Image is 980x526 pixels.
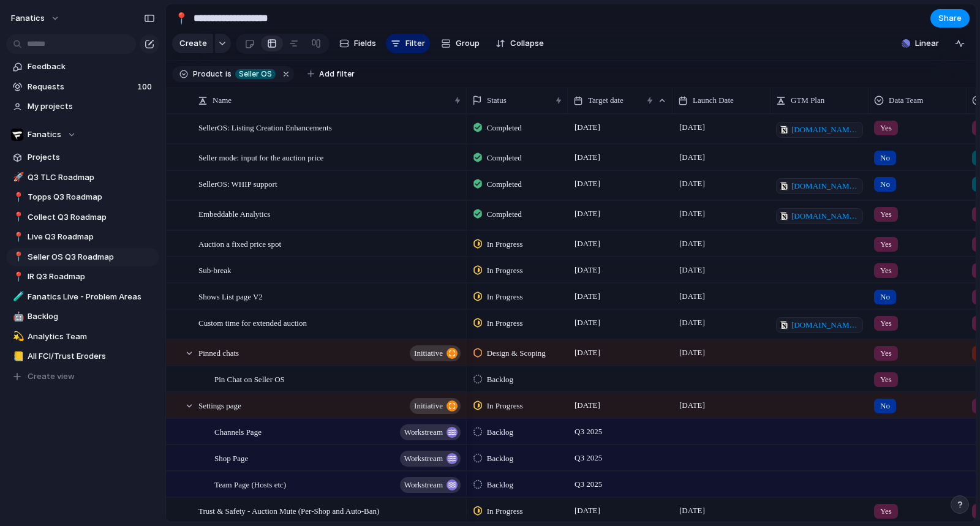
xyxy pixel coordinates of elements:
[13,290,21,304] div: 🧪
[930,9,970,28] button: Share
[6,307,159,326] a: 🤖Backlog
[11,350,23,363] button: 📒
[198,206,270,220] span: Embeddable Analytics
[571,236,603,251] span: [DATE]
[571,150,603,165] span: [DATE]
[676,398,708,413] span: [DATE]
[11,191,23,203] button: 📍
[404,476,443,494] span: workstream
[410,345,461,361] button: initiative
[198,120,332,134] span: SellerOS: Listing Creation Enhancements
[198,289,263,303] span: Shows List page V2
[11,231,23,243] button: 📍
[487,208,522,220] span: Completed
[880,178,890,190] span: No
[487,122,522,134] span: Completed
[28,191,155,203] span: Topps Q3 Roadmap
[897,34,944,53] button: Linear
[938,12,962,24] span: Share
[487,347,546,359] span: Design & Scoping
[880,152,890,164] span: No
[6,228,159,246] a: 📍Live Q3 Roadmap
[28,211,155,224] span: Collect Q3 Roadmap
[880,347,892,359] span: Yes
[11,331,23,343] button: 💫
[693,94,734,107] span: Launch Date
[13,250,21,264] div: 📍
[676,150,708,165] span: [DATE]
[172,34,213,53] button: Create
[880,208,892,220] span: Yes
[487,178,522,190] span: Completed
[487,152,522,164] span: Completed
[487,400,523,412] span: In Progress
[571,345,603,360] span: [DATE]
[676,345,708,360] span: [DATE]
[6,288,159,306] a: 🧪Fanatics Live - Problem Areas
[334,34,381,53] button: Fields
[214,424,262,438] span: Channels Page
[571,289,603,304] span: [DATE]
[487,317,523,329] span: In Progress
[676,236,708,251] span: [DATE]
[6,328,159,346] a: 💫Analytics Team
[676,503,708,518] span: [DATE]
[11,211,23,224] button: 📍
[405,37,425,50] span: Filter
[880,400,890,412] span: No
[510,37,544,50] span: Collapse
[179,37,207,50] span: Create
[6,58,159,76] a: Feedback
[171,9,191,28] button: 📍
[487,238,523,250] span: In Progress
[6,208,159,227] a: 📍Collect Q3 Roadmap
[6,168,159,187] div: 🚀Q3 TLC Roadmap
[571,263,603,277] span: [DATE]
[198,176,277,190] span: SellerOS: WHIP support
[571,176,603,191] span: [DATE]
[13,170,21,184] div: 🚀
[776,178,863,194] a: [DOMAIN_NAME][URL]
[487,453,513,465] span: Backlog
[487,426,513,438] span: Backlog
[676,315,708,330] span: [DATE]
[233,67,278,81] button: Seller OS
[223,67,234,81] button: is
[676,289,708,304] span: [DATE]
[571,477,605,492] span: Q3 2025
[13,310,21,324] div: 🤖
[198,236,281,250] span: Auction a fixed price spot
[400,424,461,440] button: workstream
[414,345,443,362] span: initiative
[6,148,159,167] a: Projects
[456,37,480,50] span: Group
[13,210,21,224] div: 📍
[354,37,376,50] span: Fields
[28,291,155,303] span: Fanatics Live - Problem Areas
[13,350,21,364] div: 📒
[28,100,155,113] span: My projects
[588,94,624,107] span: Target date
[404,424,443,441] span: workstream
[11,271,23,283] button: 📍
[676,120,708,135] span: [DATE]
[198,398,241,412] span: Settings page
[791,210,859,222] span: [DOMAIN_NAME][URL]
[400,477,461,493] button: workstream
[6,347,159,366] div: 📒All FCI/Trust Eroders
[11,310,23,323] button: 🤖
[889,94,923,107] span: Data Team
[11,12,45,24] span: fanatics
[13,190,21,205] div: 📍
[880,374,892,386] span: Yes
[491,34,549,53] button: Collapse
[487,291,523,303] span: In Progress
[435,34,486,53] button: Group
[791,180,859,192] span: [DOMAIN_NAME][URL]
[571,120,603,135] span: [DATE]
[214,451,248,465] span: Shop Page
[776,122,863,138] a: [DOMAIN_NAME][URL]
[28,81,134,93] span: Requests
[880,265,892,277] span: Yes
